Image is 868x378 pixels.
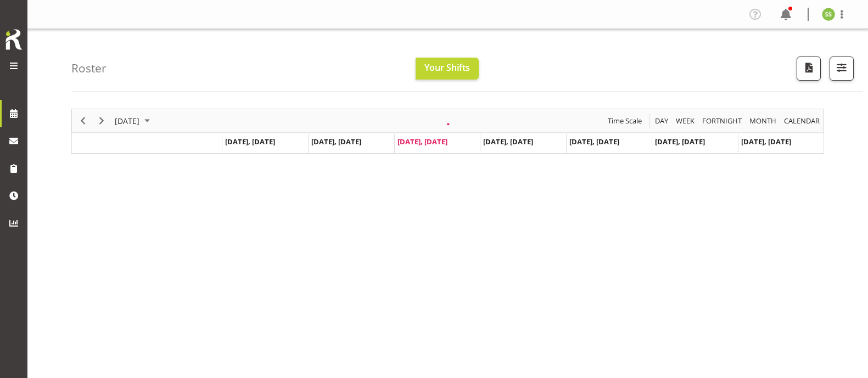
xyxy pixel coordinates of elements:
img: Rosterit icon logo [3,27,25,52]
button: Filter Shifts [830,57,854,81]
img: sivanila-sapati8639.jpg [822,8,835,21]
div: Timeline Week of August 27, 2025 [71,109,824,154]
h4: Roster [71,62,107,75]
span: Your Shifts [424,61,470,74]
button: Your Shifts [416,58,479,80]
button: Download a PDF of the roster according to the set date range. [797,57,821,81]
